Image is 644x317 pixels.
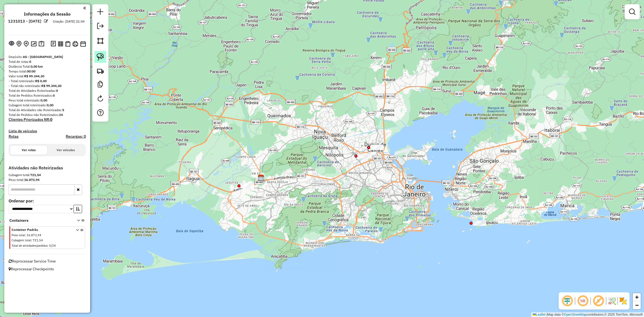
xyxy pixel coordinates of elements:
[97,53,104,61] img: Selecionar atividades - laço
[56,89,58,93] strong: 0
[592,294,605,307] span: Exibir rótulo
[47,145,84,155] button: Ver veículos
[12,227,69,232] span: Container Padrão
[9,165,86,170] h4: Atividades não Roteirizadas
[358,153,371,159] div: Atividade não roteirizada - AVOCADO TECNOLOGIA L
[627,6,638,17] a: Exibir filtros
[546,313,547,316] span: |
[53,93,55,97] strong: 0
[33,238,43,242] span: 721,54
[31,64,43,68] strong: 0,00 km
[635,302,639,308] span: −
[9,64,86,69] div: Distância Total:
[9,83,86,88] div: - Total não roteirizado:
[57,40,64,47] button: Visualizar relatório de Roteirização
[79,40,87,48] button: Disponibilidade de veículos
[97,67,104,75] img: Criar rota
[10,145,47,155] button: Ver rotas
[9,69,86,74] div: Tempo total:
[9,218,70,223] span: Containers
[9,117,86,122] h4: Clientes Priorizados NR:
[47,103,53,107] strong: 0,00
[9,259,56,264] span: Reprocessar Service Time
[95,21,106,33] a: Exportar sessão
[8,19,41,24] h6: 1231013 - [DATE]
[9,103,86,108] div: Cubagem total roteirizado:
[9,74,86,79] div: Valor total:
[561,294,574,307] span: Ocultar deslocamento
[564,121,577,127] div: Atividade não roteirizada - SUPERMARKET - ALVORA
[564,313,587,316] a: OpenStreetMap
[633,301,641,309] a: Zoom out
[25,233,26,237] span: :
[633,293,641,301] a: Zoom in
[95,79,106,91] a: Criar modelo
[23,40,30,48] button: Adicionar Atividades
[29,60,31,64] strong: 0
[24,74,44,78] strong: R$ 99.344,30
[9,112,86,117] div: Total de Pedidos não Roteirizados:
[9,129,86,133] h4: Lista de veículos
[44,19,48,23] em: Alterar nome da sessão
[41,84,61,88] strong: R$ 99.344,30
[9,173,86,177] div: Cubagem total:
[49,244,56,247] span: 5/24
[9,79,86,83] div: - Total roteirizado:
[74,205,82,213] button: Ordem crescente
[635,294,639,300] span: +
[35,79,47,83] strong: R$ 0,00
[24,178,39,182] strong: 16.873,94
[31,238,32,242] span: :
[66,134,86,139] h4: Recargas: 0
[473,220,486,226] div: Atividade não roteirizada - FENIX SM CENTRAL LTDA
[8,39,15,48] button: Exibir sessão original
[94,65,106,77] a: Criar rota
[9,198,86,204] label: Ordenar por:
[12,244,47,247] span: Total de atividades/pedidos
[51,19,87,24] div: Criação: [DATE] 21:04
[9,88,86,93] div: Total de Atividades Roteirizadas:
[95,93,106,105] a: Reroteirizar Sessão
[9,134,19,139] a: Rotas
[619,297,627,305] img: Exibir/Ocultar setores
[9,267,54,271] span: Reprocessar Checkpoints
[50,117,52,122] strong: 0
[62,108,64,112] strong: 5
[9,98,86,103] div: Peso total roteirizado:
[9,54,86,59] div: Depósito:
[12,238,31,242] span: Cubagem total
[9,108,86,112] div: Total de Atividades não Roteirizadas:
[27,69,35,73] strong: 00:00
[12,233,25,237] span: Peso total
[576,294,589,307] span: Ocultar NR
[531,312,644,317] div: Map data © contributors,© 2025 TomTom, Microsoft
[59,113,63,117] strong: 24
[23,55,63,59] strong: AS - [GEOGRAPHIC_DATA]
[97,37,104,45] img: Selecionar atividades - polígono
[15,40,23,48] button: Centralizar mapa no depósito ou ponto de apoio
[83,5,86,11] a: Clique aqui para minimizar o painel
[38,40,45,48] button: Painel de Sugestão
[24,12,71,17] h4: Informações da Sessão
[27,233,41,237] span: 16.873,94
[533,313,546,316] a: Leaflet
[241,183,254,188] div: Atividade não roteirizada - CASAS GUANABARA COME
[370,145,384,150] div: Atividade não roteirizada - AM PM COMESTIVEIS LTDA
[30,40,38,47] button: Otimizar todas as rotas
[47,244,48,247] span: :
[9,177,86,182] div: Peso total:
[9,93,86,98] div: Total de Pedidos Roteirizados:
[50,40,57,48] button: Logs desbloquear sessão
[9,59,86,64] div: Total de rotas:
[64,40,71,48] button: Visualizar Romaneio
[258,174,265,181] img: AS - Rio de Janeiro
[30,173,41,177] strong: 721,54
[608,297,616,305] img: Fluxo de ruas
[41,98,47,102] strong: 0,00
[95,6,106,19] a: Nova sessão e pesquisa
[71,40,79,48] button: Imprimir Rotas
